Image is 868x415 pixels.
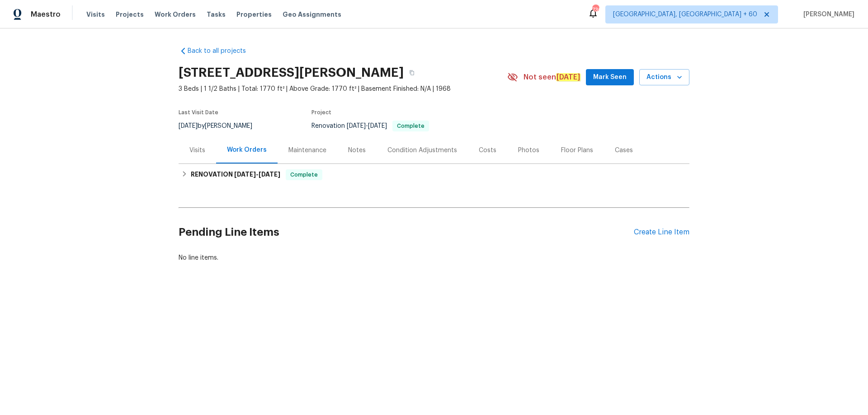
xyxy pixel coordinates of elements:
[259,171,280,177] span: [DATE]
[615,146,633,155] div: Cases
[179,47,265,56] a: Back to all projects
[586,69,634,86] button: Mark Seen
[189,146,205,155] div: Visits
[518,146,539,155] div: Photos
[347,123,366,129] span: [DATE]
[387,146,457,155] div: Condition Adjustments
[283,10,341,19] span: Geo Assignments
[288,146,326,155] div: Maintenance
[393,123,428,129] span: Complete
[556,73,580,81] em: [DATE]
[800,10,854,19] span: [PERSON_NAME]
[179,123,198,129] span: [DATE]
[179,164,689,186] div: RENOVATION [DATE]-[DATE]Complete
[404,65,420,81] button: Copy Address
[116,10,144,19] span: Projects
[86,10,105,19] span: Visits
[348,146,366,155] div: Notes
[287,170,321,179] span: Complete
[613,10,757,19] span: [GEOGRAPHIC_DATA], [GEOGRAPHIC_DATA] + 60
[179,68,404,77] h2: [STREET_ADDRESS][PERSON_NAME]
[311,110,331,115] span: Project
[179,253,689,262] div: No line items.
[236,10,272,19] span: Properties
[179,110,218,115] span: Last Visit Date
[524,73,580,82] span: Not seen
[207,11,226,18] span: Tasks
[634,228,689,237] div: Create Line Item
[227,145,267,154] div: Work Orders
[368,123,387,129] span: [DATE]
[593,72,627,83] span: Mark Seen
[191,169,280,180] h6: RENOVATION
[479,146,496,155] div: Costs
[179,121,263,131] div: by [PERSON_NAME]
[179,84,507,93] span: 3 Beds | 1 1/2 Baths | Total: 1770 ft² | Above Grade: 1770 ft² | Basement Finished: N/A | 1968
[31,10,61,19] span: Maestro
[155,10,196,19] span: Work Orders
[234,171,256,177] span: [DATE]
[347,123,387,129] span: -
[646,72,682,83] span: Actions
[179,211,634,253] h2: Pending Line Items
[639,69,689,86] button: Actions
[234,171,280,177] span: -
[592,5,599,14] div: 736
[311,123,429,129] span: Renovation
[561,146,593,155] div: Floor Plans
